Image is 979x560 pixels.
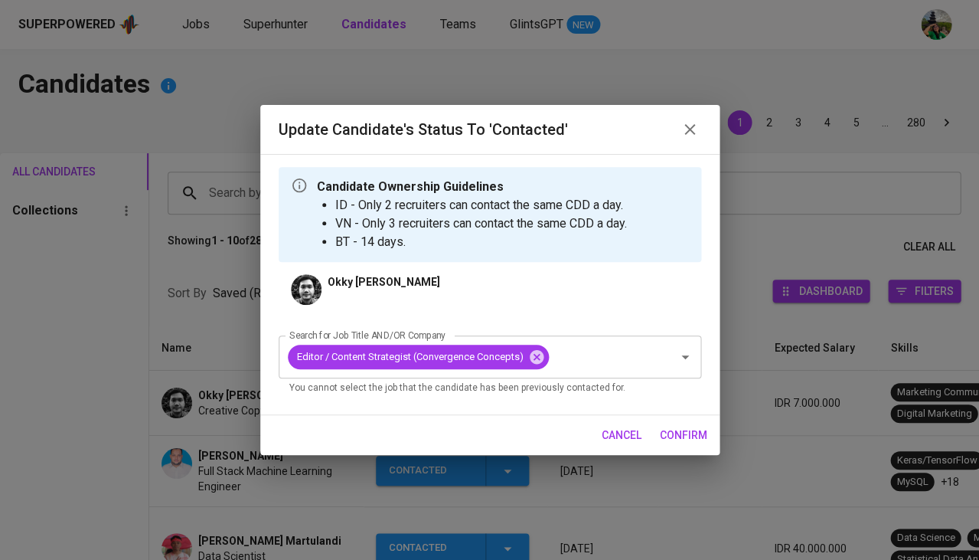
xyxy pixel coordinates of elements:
li: BT - 14 days. [335,233,627,251]
span: Editor / Content Strategist (Convergence Concepts) [288,349,533,364]
span: confirm [660,426,707,445]
span: cancel [602,426,641,445]
p: You cannot select the job that the candidate has been previously contacted for. [289,381,690,396]
p: Okky [PERSON_NAME] [328,274,440,290]
img: d880f79abd212b62074255a9c3a6e8de.jpg [291,274,321,305]
button: Open [674,346,696,368]
button: cancel [596,421,648,450]
div: Editor / Content Strategist (Convergence Concepts) [288,345,549,369]
li: ID - Only 2 recruiters can contact the same CDD a day. [335,196,627,215]
h6: Update Candidate's Status to 'Contacted' [279,117,568,142]
li: VN - Only 3 recruiters can contact the same CDD a day. [335,215,627,233]
button: confirm [654,421,713,450]
p: Candidate Ownership Guidelines [317,178,627,196]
